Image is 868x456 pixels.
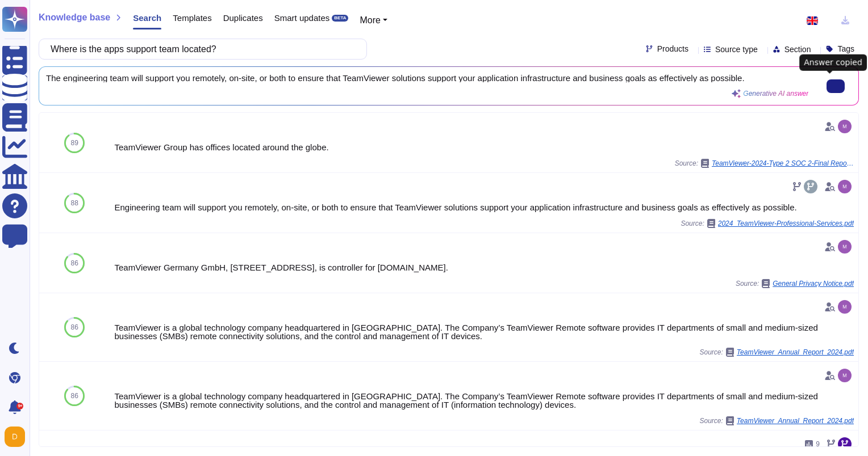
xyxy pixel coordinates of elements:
[838,300,852,314] img: user
[45,39,355,59] input: Search a question or template...
[773,280,854,287] span: General Privacy Notice.pdf
[114,263,854,272] div: TeamViewer Germany GmbH, [STREET_ADDRESS], is controller for [DOMAIN_NAME].
[71,260,78,267] span: 86
[71,324,78,331] span: 86
[332,15,348,22] div: BETA
[838,180,852,193] img: user
[5,427,25,447] img: user
[737,417,854,424] span: TeamViewer_Annual_Report_2024.pdf
[675,159,854,168] span: Source:
[71,392,78,399] span: 86
[360,14,387,27] button: More
[114,203,854,212] div: Engineering team will support you remotely, on-site, or both to ensure that TeamViewer solutions ...
[699,416,854,425] span: Source:
[133,14,161,22] span: Search
[838,369,852,382] img: user
[46,74,808,82] span: The engineering team will support you remotely, on-site, or both to ensure that TeamViewer soluti...
[807,16,818,25] img: en
[743,90,808,97] span: Generative AI answer
[837,45,854,53] span: Tags
[737,349,854,356] span: TeamViewer_Annual_Report_2024.pdf
[114,392,854,409] div: TeamViewer is a global technology company headquartered in [GEOGRAPHIC_DATA]. The Company’s TeamV...
[736,279,854,288] span: Source:
[114,143,854,151] div: TeamViewer Group has offices located around the globe.
[657,45,688,53] span: Products
[39,13,110,22] span: Knowledge base
[712,160,854,167] span: TeamViewer-2024-Type 2 SOC 2-Final Report.pdf
[784,45,811,53] span: Section
[715,45,758,53] span: Source type
[114,323,854,340] div: TeamViewer is a global technology company headquartered in [GEOGRAPHIC_DATA]. The Company’s TeamV...
[699,348,854,357] span: Source:
[799,54,867,71] div: Answer copied
[838,120,852,133] img: user
[816,441,820,447] span: 9
[16,403,23,409] div: 9+
[681,219,854,228] span: Source:
[2,424,33,449] button: user
[274,14,330,22] span: Smart updates
[360,15,380,25] span: More
[223,14,263,22] span: Duplicates
[71,200,78,206] span: 88
[71,140,78,146] span: 89
[173,14,211,22] span: Templates
[838,240,852,254] img: user
[718,220,854,227] span: 2024_TeamViewer-Professional-Services.pdf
